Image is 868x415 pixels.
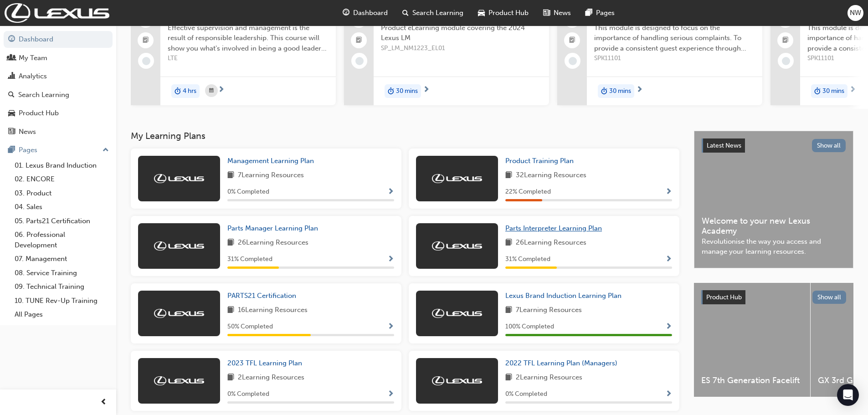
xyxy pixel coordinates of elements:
span: book-icon [227,372,234,384]
button: Show Progress [665,186,672,198]
button: Show Progress [387,321,394,333]
span: SP_LM_NM1223_EL01 [381,43,542,54]
button: Show Progress [387,254,394,265]
span: pages-icon [8,146,15,154]
a: 0Handling Serious Complaints (eLearning)This module is designed to focus on the importance of han... [557,5,762,105]
div: Analytics [19,71,47,82]
span: Product Hub [488,8,529,18]
span: Welcome to your new Lexus Academy [702,216,846,236]
span: Show Progress [665,188,672,196]
a: 01. Lexus Brand Induction [11,159,113,173]
span: 30 mins [396,86,418,97]
a: news-iconNews [536,4,578,22]
span: Show Progress [387,188,394,196]
span: Show Progress [665,323,672,331]
span: news-icon [543,7,550,19]
span: learningRecordVerb_NONE-icon [142,57,150,65]
span: learningRecordVerb_NONE-icon [782,57,790,65]
a: Management Learning Plan [227,156,318,166]
a: Latest NewsShow all [702,138,846,153]
span: SPK11101 [594,53,755,64]
span: Show Progress [387,323,394,331]
button: Show Progress [387,186,394,198]
img: Trak [154,174,204,183]
span: 0 % Completed [505,389,547,400]
span: car-icon [8,109,15,118]
button: Show Progress [387,389,394,400]
button: Show Progress [665,389,672,400]
img: Trak [154,376,204,385]
span: Show Progress [387,256,394,264]
a: 08. Service Training [11,266,113,280]
button: Show all [812,139,846,152]
span: Show Progress [387,390,394,399]
span: 2 Learning Resources [516,372,582,384]
a: 03. Product [11,186,113,200]
a: 415Leading Teams EffectivelyEffective supervision and management is the result of responsible lea... [131,5,336,105]
span: duration-icon [814,85,821,97]
a: car-iconProduct Hub [471,4,536,22]
span: pages-icon [586,7,592,19]
img: Trak [432,241,482,251]
span: LTE [168,53,329,64]
span: duration-icon [601,85,607,97]
button: Show all [812,291,847,304]
span: car-icon [478,7,485,19]
a: PARTS21 Certification [227,291,300,301]
a: 05. Parts21 Certification [11,214,113,228]
button: Pages [4,142,113,159]
span: Pages [596,8,615,18]
span: book-icon [227,237,234,249]
a: pages-iconPages [578,4,622,22]
a: Parts Manager Learning Plan [227,223,322,234]
span: Product Hub [706,293,742,301]
a: Latest NewsShow allWelcome to your new Lexus AcademyRevolutionise the way you access and manage y... [694,131,853,268]
span: booktick-icon [782,35,789,46]
span: duration-icon [388,85,394,97]
span: Show Progress [665,390,672,399]
span: ES 7th Generation Facelift [701,375,803,386]
span: 7 Learning Resources [238,170,304,181]
span: Product eLearning module covering the 2024 Lexus LM [381,23,542,43]
span: next-icon [218,86,225,94]
a: 2023 TFL Learning Plan [227,358,306,369]
a: Parts Interpreter Learning Plan [505,223,606,234]
span: book-icon [227,305,234,316]
button: Show Progress [665,321,672,333]
a: 2022 TFL Learning Plan (Managers) [505,358,621,369]
span: 30 mins [609,86,631,97]
span: 26 Learning Resources [516,237,586,249]
span: 0 % Completed [227,389,269,400]
a: News [4,123,113,140]
button: NW [847,5,863,21]
span: 7 Learning Resources [516,305,582,316]
a: 09. Technical Training [11,280,113,294]
span: booktick-icon [569,35,575,46]
span: up-icon [103,144,109,156]
span: Parts Interpreter Learning Plan [505,224,602,232]
a: 07. Management [11,252,113,266]
span: Management Learning Plan [227,157,314,165]
span: people-icon [8,54,15,62]
span: 4 hrs [183,86,196,97]
span: next-icon [636,86,643,94]
span: 31 % Completed [227,254,272,265]
img: Trak [5,3,109,23]
span: learningRecordVerb_NONE-icon [569,57,577,65]
span: duration-icon [175,85,181,97]
span: 31 % Completed [505,254,550,265]
img: Trak [154,309,204,318]
span: Revolutionise the way you access and manage your learning resources. [702,236,846,257]
span: chart-icon [8,72,15,81]
span: 2022 TFL Learning Plan (Managers) [505,359,617,367]
h3: My Learning Plans [131,131,679,141]
span: This module is designed to focus on the importance of handling serious complaints. To provide a c... [594,23,755,54]
span: calendar-icon [209,85,214,97]
div: Pages [19,145,37,155]
span: search-icon [8,91,15,99]
a: Product Training Plan [505,156,577,166]
img: Trak [432,376,482,385]
span: Parts Manager Learning Plan [227,224,318,232]
span: Dashboard [353,8,388,18]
